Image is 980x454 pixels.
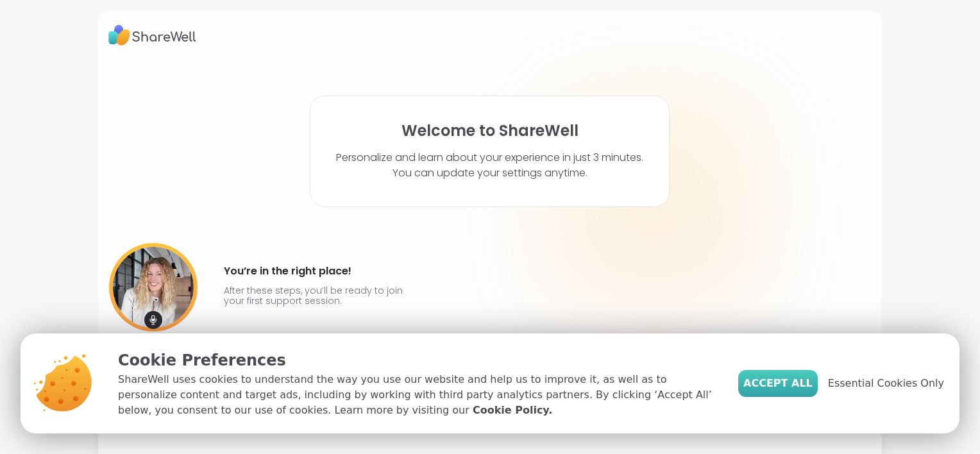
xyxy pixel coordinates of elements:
p: ShareWell uses cookies to understand the way you use our website and help us to improve it, as we... [118,372,718,418]
span: Essential Cookies Only [828,376,944,391]
img: User image [109,243,198,332]
p: Personalize and learn about your experience in just 3 minutes. You can update your settings anytime. [336,150,643,181]
button: Accept All [738,370,818,397]
h1: Welcome to ShareWell [401,122,579,140]
p: After these steps, you’ll be ready to join your first support session. [224,285,409,306]
h4: You’re in the right place! [224,261,409,282]
span: Accept All [743,376,813,391]
img: ShareWell Logo [108,21,196,50]
a: Cookie Policy. [473,403,552,418]
img: mic icon [144,311,162,329]
p: Cookie Preferences [118,349,718,372]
